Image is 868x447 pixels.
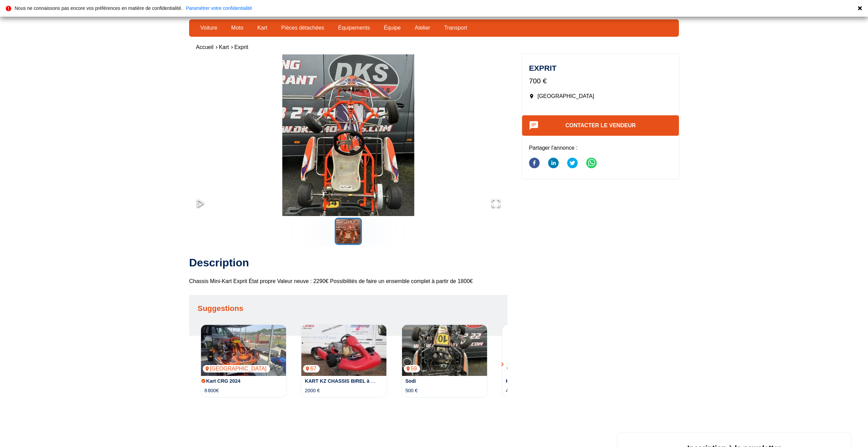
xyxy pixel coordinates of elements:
img: KART COMPLET PRET A ROULER CATEGORIE KA100 [502,325,587,376]
h2: Description [189,256,507,269]
a: Exprit [234,44,248,50]
p: [GEOGRAPHIC_DATA] [203,365,270,372]
a: Accueil [196,44,214,50]
img: Sodi [402,325,487,376]
a: Voiture [196,22,222,34]
a: KART KZ CHASSIS BIREL à MOTEUR TM Révisé à roder [305,378,435,384]
h2: Suggestions [198,302,507,315]
p: 59 [404,365,420,372]
h1: Exprit [529,65,672,72]
button: facebook [529,153,540,174]
p: 4900 € [506,387,521,394]
button: whatsapp [586,153,597,174]
a: KART KZ CHASSIS BIREL à MOTEUR TM Révisé à roder67 [301,325,386,376]
button: Go to Slide 1 [335,218,362,245]
a: KART COMPLET PRET A ROULER CATEGORIE KA10067 [502,325,587,376]
img: KART KZ CHASSIS BIREL à MOTEUR TM Révisé à roder [301,325,386,376]
a: KART COMPLET PRET A ROULER CATEGORIE KA100 [506,378,632,384]
a: Transport [440,22,472,34]
p: Partager l'annonce : [529,144,672,152]
div: Go to Slide 1 [189,54,507,216]
button: twitter [567,153,578,174]
a: Moto [227,22,248,34]
button: Open Fullscreen [484,192,507,216]
button: Contacter le vendeur [522,115,679,136]
button: chevron_right [497,359,507,369]
div: Thumbnail Navigation [189,218,507,245]
p: [GEOGRAPHIC_DATA] [529,93,672,100]
p: 500 € [405,387,418,394]
p: 67 [303,365,320,372]
button: Play or Pause Slideshow [189,192,212,216]
a: Kart [253,22,271,34]
a: Kart CRG 2024 [206,378,240,384]
p: 700 € [529,76,672,86]
p: 2000 € [305,387,320,394]
a: Sodi [405,378,416,384]
p: Nous ne connaissons pas encore vos préférences en matière de confidentialité. [15,6,182,11]
a: Équipe [379,22,405,34]
p: 8 800€ [204,387,219,394]
a: Pièces détachées [277,22,329,34]
span: chevron_right [498,360,506,368]
img: Kart CRG 2024 [201,325,286,376]
a: Kart [219,44,229,50]
a: Paramétrer votre confidentialité [186,6,252,11]
button: linkedin [548,153,559,174]
a: Sodi59 [402,325,487,376]
a: Équipements [334,22,374,34]
a: Atelier [410,22,434,34]
img: image [189,54,507,231]
div: Chassis Mini-Kart Exprit État propre Valeur neuve : 2290€ Possibilités de faire un ensemble compl... [189,256,507,285]
a: Kart CRG 2024[GEOGRAPHIC_DATA] [201,325,286,376]
a: Contacter le vendeur [565,122,636,128]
